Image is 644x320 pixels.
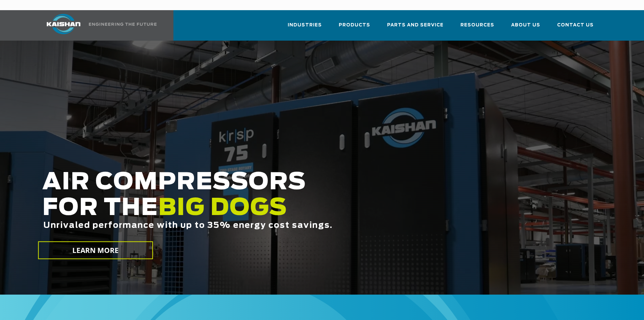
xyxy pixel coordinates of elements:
[38,10,158,41] a: Kaishan USA
[460,21,494,29] span: Resources
[339,16,370,39] a: Products
[288,21,322,29] span: Industries
[288,16,322,39] a: Industries
[72,246,119,255] span: LEARN MORE
[460,16,494,39] a: Resources
[158,197,287,220] span: BIG DOGS
[38,14,89,34] img: kaishan logo
[387,21,444,29] span: Parts and Service
[557,16,594,39] a: Contact Us
[339,21,370,29] span: Products
[387,16,444,39] a: Parts and Service
[511,21,540,29] span: About Us
[43,221,333,230] span: Unrivaled performance with up to 35% energy cost savings.
[557,21,594,29] span: Contact Us
[511,16,540,39] a: About Us
[42,170,507,251] h2: AIR COMPRESSORS FOR THE
[89,23,157,26] img: Engineering the future
[38,241,153,259] a: LEARN MORE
